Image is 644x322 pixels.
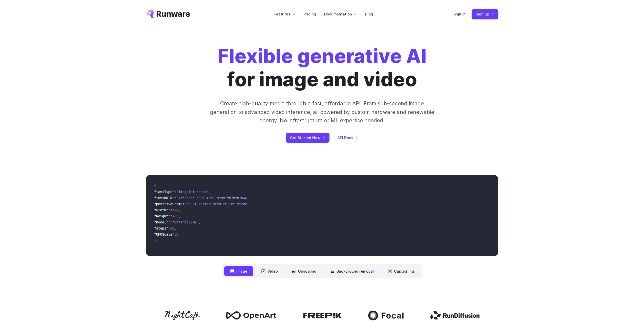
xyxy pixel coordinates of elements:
[178,214,180,218] span: ,
[186,202,189,206] span: :
[168,208,170,212] span: :
[170,226,174,231] span: 40
[189,202,373,206] span: "Futuristic stealth jet streaking through a neon-lit cityscape with glowing purple exhaust"
[472,9,498,19] a: Sign up
[286,266,322,276] button: Upscaling
[338,135,358,141] a: API Docs
[154,232,174,237] span: "CFGScale"
[154,202,186,206] span: "positivePrompt"
[303,11,316,17] a: Pricing
[154,190,174,194] span: "taskType"
[174,232,176,237] span: :
[218,44,427,68] strong: Flexible generative AI
[324,266,380,276] button: Background removal
[154,214,170,218] span: "height"
[176,232,178,237] span: 5
[168,220,170,224] span: :
[286,133,329,143] a: Get Started Now
[365,11,373,17] a: Blog
[209,190,211,194] span: ,
[209,99,435,125] p: Create high-quality media through a fast, affordable API. From sub-second image generation to adv...
[154,208,168,212] span: "width"
[154,226,168,231] span: "steps"
[224,266,253,276] button: Image
[174,196,176,200] span: :
[174,226,176,231] span: ,
[218,45,427,91] h1: for image and video
[172,214,178,218] span: 768
[154,238,156,243] span: }
[170,220,199,224] span: "runware:97@2"
[199,220,201,224] span: ,
[154,220,168,224] span: "model"
[382,266,420,276] button: Captioning
[178,208,180,212] span: ,
[174,190,176,194] span: :
[324,11,357,17] label: Documentation
[176,190,209,194] span: "imageInference"
[255,266,284,276] button: Video
[176,196,253,200] span: "7f3ebcb6-b897-49e1-b98c-f5789d2d40d7"
[154,196,174,200] span: "taskUUID"
[146,10,190,18] a: Go to /
[274,11,295,17] label: Features
[170,214,172,218] span: :
[154,183,156,188] span: {
[453,11,466,17] a: Sign in
[170,208,178,212] span: 1344
[168,226,170,231] span: :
